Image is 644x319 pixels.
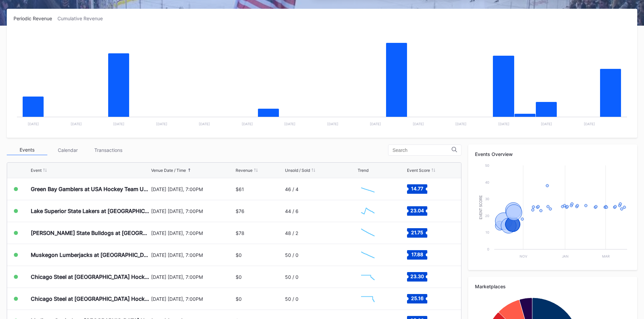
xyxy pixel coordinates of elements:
text: 21.75 [411,230,423,235]
div: Trend [358,168,368,173]
text: Mar [602,254,610,258]
div: Muskegon Lumberjacks at [GEOGRAPHIC_DATA] Hockey NTDP U-18 [31,251,149,258]
svg: Chart title [475,162,630,263]
text: 23.04 [410,208,424,213]
div: Unsold / Sold [285,168,310,173]
text: Event Score [479,195,483,219]
div: [PERSON_NAME] State Bulldogs at [GEOGRAPHIC_DATA] Hockey NTDP U-18 [31,230,149,236]
div: Event [31,168,42,173]
text: [DATE] [28,122,39,126]
div: 50 / 0 [285,296,299,302]
text: Nov [520,254,527,258]
div: Cumulative Revenue [57,16,108,21]
div: [DATE] [DATE], 7:00PM [151,186,234,192]
text: 0 [487,247,489,251]
div: $0 [236,252,242,258]
div: $76 [236,208,244,214]
text: [DATE] [498,122,509,126]
text: Jan [562,254,569,258]
div: Venue Date / Time [151,168,186,173]
div: Calendar [47,145,88,155]
div: $78 [236,230,244,236]
text: [DATE] [455,122,467,126]
div: Marketplaces [475,284,630,289]
text: 17.88 [411,251,423,257]
text: 10 [485,230,489,234]
text: 40 [485,180,489,184]
text: [DATE] [584,122,595,126]
div: $0 [236,296,242,302]
svg: Chart title [14,30,630,131]
div: $0 [236,274,242,280]
text: [DATE] [199,122,210,126]
text: [DATE] [370,122,381,126]
text: 23.30 [410,273,424,279]
div: [DATE] [DATE], 7:00PM [151,208,234,214]
text: 20 [485,214,489,218]
div: Events Overview [475,151,630,157]
svg: Chart title [358,290,378,307]
svg: Chart title [358,203,378,219]
text: [DATE] [242,122,253,126]
div: [DATE] [DATE], 7:00PM [151,274,234,280]
div: 50 / 0 [285,274,299,280]
text: [DATE] [541,122,552,126]
text: 25.16 [411,295,423,301]
div: Lake Superior State Lakers at [GEOGRAPHIC_DATA] Hockey NTDP U-18 [31,208,149,214]
text: [DATE] [71,122,82,126]
text: [DATE] [113,122,124,126]
div: 48 / 2 [285,230,298,236]
svg: Chart title [358,224,378,241]
div: Periodic Revenue [14,16,57,21]
text: [DATE] [327,122,338,126]
text: [DATE] [156,122,167,126]
div: Events [7,145,47,155]
div: Chicago Steel at [GEOGRAPHIC_DATA] Hockey NTDP U-18 [31,273,149,280]
div: 50 / 0 [285,252,299,258]
div: 44 / 6 [285,208,299,214]
div: [DATE] [DATE], 7:00PM [151,296,234,302]
div: Transactions [88,145,128,155]
div: [DATE] [DATE], 7:00PM [151,230,234,236]
div: $61 [236,186,244,192]
div: Green Bay Gamblers at USA Hockey Team U-17 [31,186,149,192]
text: [DATE] [413,122,424,126]
div: 46 / 4 [285,186,299,192]
div: Event Score [407,168,430,173]
input: Search [392,148,452,153]
svg: Chart title [358,246,378,263]
svg: Chart title [358,181,378,197]
svg: Chart title [358,268,378,285]
div: Chicago Steel at [GEOGRAPHIC_DATA] Hockey NTDP U-18 [31,295,149,302]
text: 14.77 [411,186,423,191]
div: Revenue [236,168,253,173]
text: [DATE] [284,122,295,126]
div: [DATE] [DATE], 7:00PM [151,252,234,258]
text: 30 [485,197,489,201]
text: 50 [485,163,489,167]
